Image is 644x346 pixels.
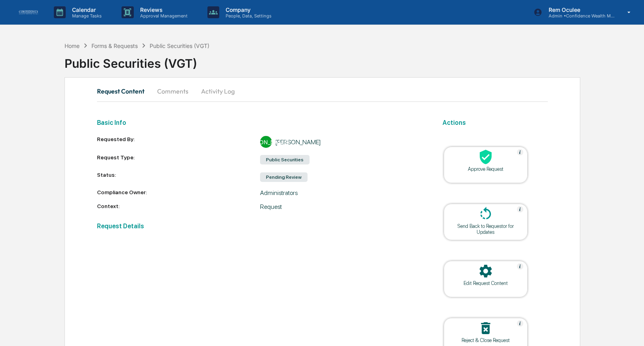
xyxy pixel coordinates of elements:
[65,42,80,49] div: Home
[450,166,521,172] div: Approve Request
[517,320,523,327] img: Help
[260,136,272,148] div: [PERSON_NAME]
[260,155,310,164] div: Public Securities
[97,136,260,148] div: Requested By:
[195,82,241,101] button: Activity Log
[66,13,106,19] p: Manage Tasks
[450,280,521,286] div: Edit Request Content
[97,222,424,230] h2: Request Details
[97,119,424,126] h2: Basic Info
[66,6,106,13] p: Calendar
[260,189,423,197] div: Administrators
[97,203,260,210] div: Context:
[450,223,521,235] div: Send Back to Requestor for Updates
[65,50,644,71] div: Public Securities (VGT)
[134,13,192,19] p: Approval Management
[134,6,192,13] p: Reviews
[97,172,260,183] div: Status:
[19,10,38,14] img: logo
[443,119,548,126] h2: Actions
[517,263,523,270] img: Help
[542,13,616,19] p: Admin • Confidence Wealth Management
[151,82,195,101] button: Comments
[97,82,548,101] div: secondary tabs example
[97,82,151,101] button: Request Content
[517,206,523,212] img: Help
[97,189,260,197] div: Compliance Owner:
[260,172,308,182] div: Pending Review
[260,203,423,210] div: Request
[219,13,275,19] p: People, Data, Settings
[97,154,260,165] div: Request Type:
[450,337,521,343] div: Reject & Close Request
[91,42,138,49] div: Forms & Requests
[150,42,209,49] div: Public Securities (VGT)
[275,138,321,146] div: [PERSON_NAME]
[542,6,616,13] p: Rem Oculee
[219,6,275,13] p: Company
[517,149,523,155] img: Help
